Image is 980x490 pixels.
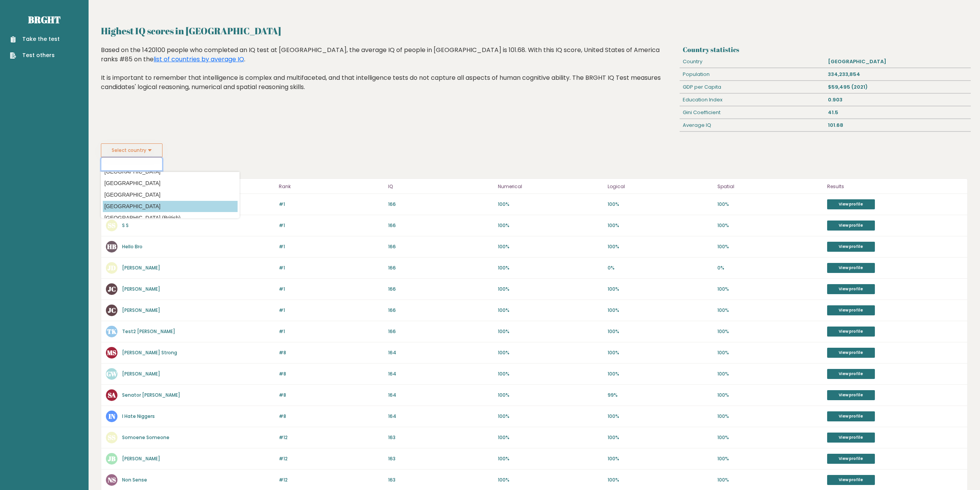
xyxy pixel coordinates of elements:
[717,370,823,377] p: 100%
[498,328,603,335] p: 100%
[498,392,603,399] p: 100%
[122,477,147,483] a: Non Sense
[717,222,823,229] p: 100%
[717,455,823,462] p: 100%
[498,434,603,441] p: 100%
[279,434,384,441] p: #12
[498,370,603,377] p: 100%
[827,411,875,421] a: View profile
[279,182,384,191] p: Rank
[498,201,603,208] p: 100%
[680,119,825,131] div: Average IQ
[107,242,116,251] text: HB
[825,94,971,106] div: 0.903
[101,143,162,157] button: Select country
[608,392,713,399] p: 99%
[279,477,384,483] p: #12
[680,94,825,106] div: Education Index
[717,264,823,271] p: 0%
[154,55,244,64] a: list of countries by average IQ
[827,454,875,464] a: View profile
[608,243,713,250] p: 100%
[717,328,823,335] p: 100%
[388,392,493,399] p: 164
[608,349,713,356] p: 100%
[103,189,238,200] option: [GEOGRAPHIC_DATA]
[827,199,875,209] a: View profile
[825,106,971,119] div: 41.5
[498,243,603,250] p: 100%
[683,45,968,54] h3: Country statistics
[608,201,713,208] p: 100%
[103,212,238,224] option: [GEOGRAPHIC_DATA] (British)
[827,284,875,294] a: View profile
[388,413,493,420] p: 164
[122,455,160,462] a: [PERSON_NAME]
[108,391,116,399] text: SA
[107,348,116,357] text: MS
[279,201,384,208] p: #1
[717,434,823,441] p: 100%
[122,264,160,271] a: [PERSON_NAME]
[279,455,384,462] p: #12
[608,328,713,335] p: 100%
[388,201,493,208] p: 166
[108,285,116,293] text: JC
[717,201,823,208] p: 100%
[122,392,180,398] a: Senator [PERSON_NAME]
[279,264,384,271] p: #1
[279,349,384,356] p: #8
[680,106,825,119] div: Gini Coefficient
[608,434,713,441] p: 100%
[680,81,825,93] div: GDP per Capita
[827,263,875,273] a: View profile
[388,349,493,356] p: 164
[827,327,875,337] a: View profile
[498,455,603,462] p: 100%
[28,13,60,26] a: Brght
[388,455,493,462] p: 163
[388,222,493,229] p: 166
[279,413,384,420] p: #8
[608,370,713,377] p: 100%
[608,222,713,229] p: 100%
[122,434,169,441] a: Somoene Someone
[498,413,603,420] p: 100%
[388,243,493,250] p: 166
[122,243,142,250] a: Hello Bro
[122,286,160,292] a: [PERSON_NAME]
[608,477,713,483] p: 100%
[827,242,875,252] a: View profile
[827,348,875,358] a: View profile
[107,327,117,336] text: TK
[498,286,603,293] p: 100%
[388,370,493,377] p: 164
[279,243,384,250] p: #1
[122,328,175,335] a: Test2 [PERSON_NAME]
[108,433,116,442] text: SS
[103,178,238,189] option: [GEOGRAPHIC_DATA]
[680,68,825,81] div: Population
[388,328,493,335] p: 166
[279,307,384,314] p: #1
[122,307,160,313] a: [PERSON_NAME]
[717,182,823,191] p: Spatial
[122,370,160,377] a: [PERSON_NAME]
[108,306,116,315] text: JC
[279,392,384,399] p: #8
[608,286,713,293] p: 100%
[680,56,825,68] div: Country
[827,390,875,400] a: View profile
[825,56,971,68] div: [GEOGRAPHIC_DATA]
[827,305,875,315] a: View profile
[608,413,713,420] p: 100%
[827,369,875,379] a: View profile
[109,412,116,421] text: IN
[498,307,603,314] p: 100%
[279,222,384,229] p: #1
[388,182,493,191] p: IQ
[827,182,963,191] p: Results
[108,454,116,463] text: JB
[10,51,60,59] a: Test others
[717,307,823,314] p: 100%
